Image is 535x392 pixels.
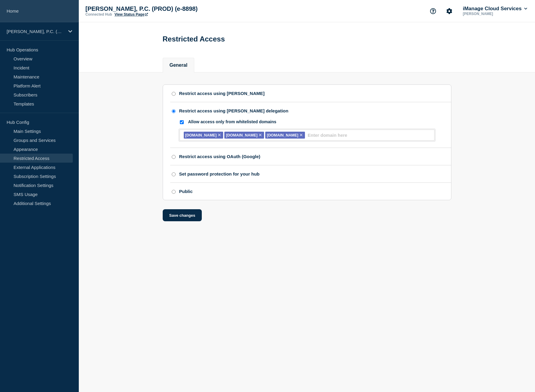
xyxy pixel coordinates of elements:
[427,5,439,17] button: Support
[172,155,176,159] input: Restrict access using OAuth (Google)
[180,120,184,124] input: Allow access only from whitelisted domains
[179,171,260,176] div: Set password protection for your hub
[179,91,265,96] div: Restrict access using [PERSON_NAME]
[115,12,148,17] a: View Status Page
[267,133,298,137] span: [DOMAIN_NAME]
[172,109,176,113] input: Restrict access using SAML delegation
[462,6,528,12] button: iManage Cloud Services
[226,133,257,137] span: [DOMAIN_NAME]
[172,172,176,176] input: Set password protection for your hub
[170,63,188,68] button: General
[179,108,288,113] div: Restrict access using [PERSON_NAME] delegation
[85,12,112,17] p: Connected Hub
[85,5,206,12] p: [PERSON_NAME], P.C. (PROD) (e-8898)
[185,133,217,137] span: [DOMAIN_NAME]
[172,92,176,96] input: Restrict access using SAML
[170,85,451,200] ul: access restriction method
[443,5,456,17] button: Account settings
[163,209,202,221] button: Save changes
[7,29,64,34] p: [PERSON_NAME], P.C. (PROD) (e-8898)
[308,133,431,138] input: Enter domain here
[163,35,225,43] h1: Restricted Access
[179,154,260,159] div: Restrict access using OAuth (Google)
[172,190,176,194] input: Public
[462,12,524,16] p: [PERSON_NAME]
[179,189,193,194] div: Public
[188,119,276,124] div: Allow access only from whitelisted domains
